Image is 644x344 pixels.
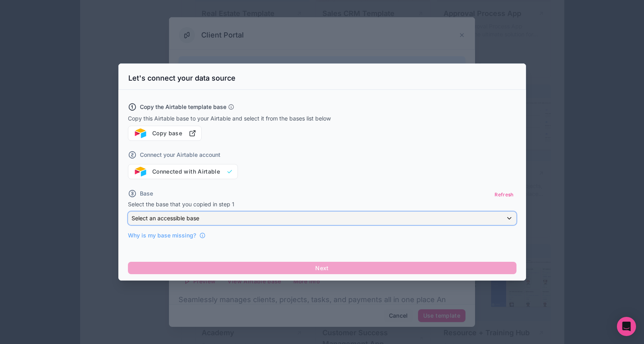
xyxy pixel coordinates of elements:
[132,215,199,221] span: Select an accessible base
[128,126,516,141] a: Airtable logoCopy base
[128,231,206,239] a: Why is my base missing?
[128,115,516,123] p: Copy this Airtable base to your Airtable and select it from the bases list below
[128,73,236,83] h3: Let's connect your data source
[128,126,202,141] button: Copy base
[128,231,196,239] span: Why is my base missing?
[133,129,147,138] img: Airtable logo
[140,103,226,111] span: Copy the Airtable template base
[617,317,636,336] div: Open Intercom Messenger
[128,212,516,225] button: Select an accessible base
[140,151,220,159] span: Connect your Airtable account
[128,200,516,208] p: Select the base that you copied in step 1
[492,189,516,200] button: Refresh
[140,190,153,198] span: Base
